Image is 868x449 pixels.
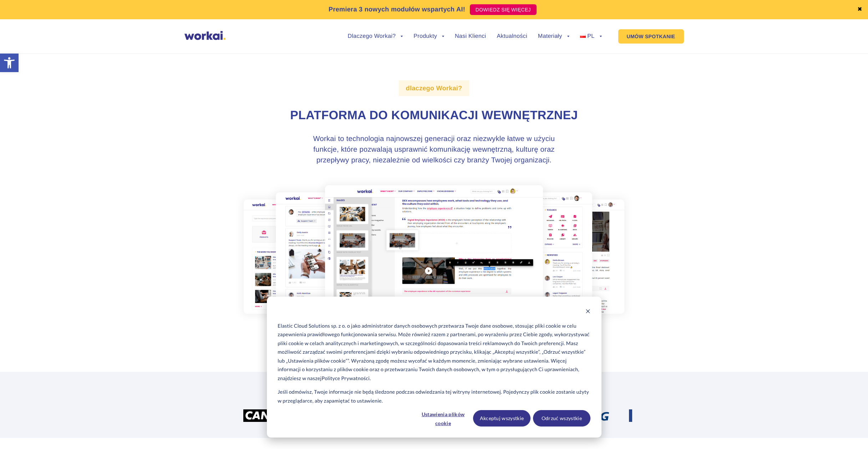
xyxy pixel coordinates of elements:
[300,133,568,166] h3: Workai to technologia najnowszej generacji oraz niezwykle łatwe w użyciu funkcje, które pozwalają...
[322,374,371,383] a: Polityce Prywatności.
[416,410,471,427] button: Ustawienia plików cookie
[470,4,537,15] a: DOWIEDZ SIĘ WIĘCEJ
[497,34,527,39] a: Aktualności
[455,34,486,39] a: Nasi Klienci
[587,33,594,39] span: PL
[857,7,862,12] a: ✖
[329,5,465,14] p: Premiera 3 nowych modułów wspartych AI!
[473,410,531,427] button: Akceptuj wszystkie
[236,388,632,397] h2: Już ponad 100 innowacyjnych korporacji zaufało Workai
[533,410,590,427] button: Odrzuć wszystkie
[236,107,632,124] h1: Platforma do komunikacji wewnętrznej
[413,34,444,39] a: Produkty
[348,34,403,39] a: Dlaczego Workai?
[399,80,469,96] label: dlaczego Workai?
[618,29,684,44] a: UMÓW SPOTKANIE
[267,297,601,438] div: Cookie banner
[236,177,632,336] img: why Workai?
[278,322,590,383] p: Elastic Cloud Solutions sp. z o. o jako administrator danych osobowych przetwarza Twoje dane osob...
[538,34,569,39] a: Materiały
[585,308,590,317] button: Dismiss cookie banner
[278,388,590,405] p: Jeśli odmówisz, Twoje informacje nie będą śledzone podczas odwiedzania tej witryny internetowej. ...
